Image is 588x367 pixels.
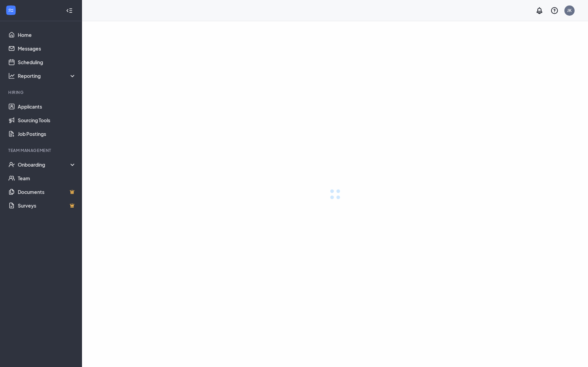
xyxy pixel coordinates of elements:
[18,113,76,127] a: Sourcing Tools
[18,127,76,141] a: Job Postings
[535,6,544,15] svg: Notifications
[18,171,76,185] a: Team
[8,147,75,153] div: Team Management
[18,55,76,69] a: Scheduling
[8,7,14,14] svg: WorkstreamLogo
[18,161,77,168] div: Onboarding
[550,6,559,15] svg: QuestionInfo
[18,42,76,55] a: Messages
[66,7,73,14] svg: Collapse
[18,199,76,212] a: SurveysCrown
[8,89,75,95] div: Hiring
[18,185,76,199] a: DocumentsCrown
[18,28,76,42] a: Home
[18,72,77,79] div: Reporting
[18,100,76,113] a: Applicants
[568,8,572,13] div: JK
[8,161,15,168] svg: UserCheck
[8,72,15,79] svg: Analysis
